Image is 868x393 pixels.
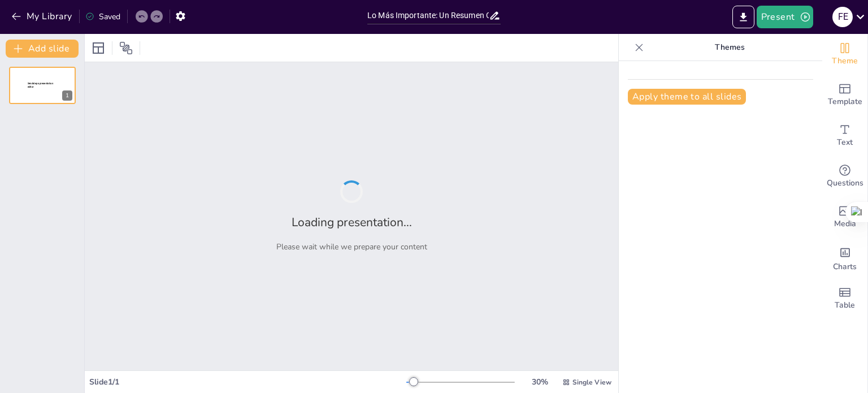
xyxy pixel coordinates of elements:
div: Saved [85,11,120,22]
div: 1 [9,67,76,104]
span: Table [835,299,855,312]
span: Text [837,136,853,149]
div: Add charts and graphs [822,237,867,278]
button: F E [832,6,853,28]
span: Media [834,218,856,230]
div: Layout [89,39,107,57]
span: Questions [827,177,863,189]
button: Add slide [6,40,79,58]
span: Position [119,41,133,55]
div: 30 % [526,377,553,387]
button: Apply theme to all slides [628,89,746,105]
span: Theme [832,55,858,67]
span: Charts [833,261,857,273]
button: Export to PowerPoint [732,6,754,28]
button: Present [757,6,813,28]
div: Slide 1 / 1 [89,377,406,387]
div: Get real-time input from your audience [822,156,867,197]
span: Template [828,96,862,108]
span: Sendsteps presentation editor [28,82,53,88]
div: 1 [62,90,72,101]
button: My Library [8,7,77,25]
div: Add a table [822,278,867,319]
p: Please wait while we prepare your content [276,241,427,252]
span: Single View [572,378,611,387]
div: Add ready made slides [822,75,867,115]
h2: Loading presentation... [292,214,412,230]
p: Themes [648,34,811,61]
div: Change the overall theme [822,34,867,75]
div: F E [832,7,853,27]
input: Insert title [367,7,489,24]
div: Add images, graphics, shapes or video [822,197,867,237]
div: Add text boxes [822,115,867,156]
